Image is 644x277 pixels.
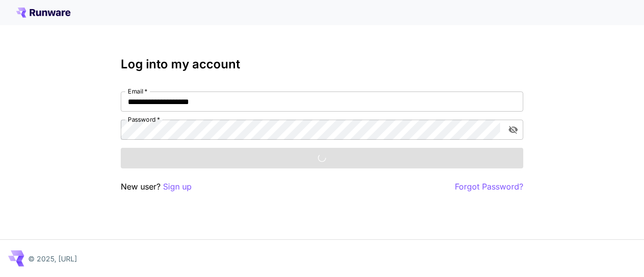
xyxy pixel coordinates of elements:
p: New user? [121,180,192,193]
button: toggle password visibility [504,121,522,139]
button: Forgot Password? [455,180,523,193]
label: Email [128,87,147,96]
p: © 2025, [URL] [28,253,77,264]
h3: Log into my account [121,57,523,71]
label: Password [128,115,160,124]
button: Sign up [163,180,192,193]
